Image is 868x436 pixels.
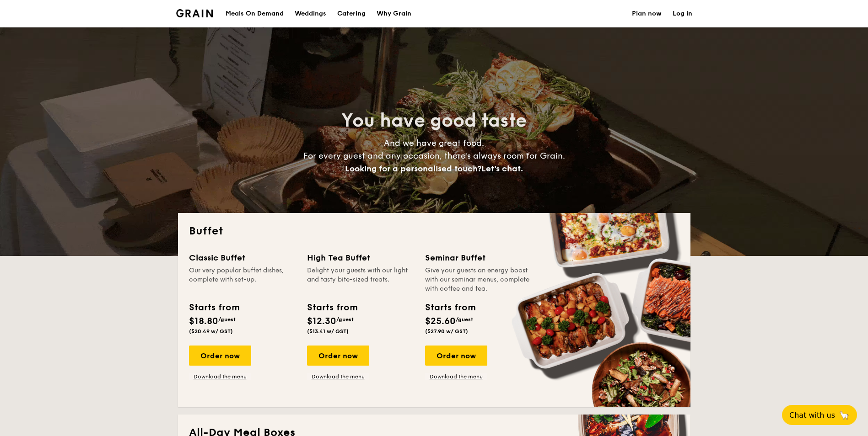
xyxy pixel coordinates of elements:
div: Delight your guests with our light and tasty bite-sized treats. [307,266,414,293]
div: Order now [189,346,251,366]
span: $18.80 [189,316,218,327]
span: /guest [456,316,473,323]
span: $25.60 [425,316,456,327]
a: Logotype [176,9,213,17]
span: And we have great food. For every guest and any occasion, there’s always room for Grain. [303,138,565,174]
h2: Buffet [189,224,679,239]
div: Starts from [307,301,357,314]
div: Our very popular buffet dishes, complete with set-up. [189,266,296,293]
a: Download the menu [425,373,487,380]
div: Give your guests an energy boost with our seminar menus, complete with coffee and tea. [425,266,532,293]
span: ($27.90 w/ GST) [425,328,468,335]
span: You have good taste [341,110,527,132]
div: Seminar Buffet [425,251,532,264]
a: Download the menu [307,373,369,380]
span: ($20.49 w/ GST) [189,328,233,335]
div: Starts from [425,301,475,314]
span: Let's chat. [481,164,523,174]
div: High Tea Buffet [307,251,414,264]
div: Order now [307,346,369,366]
span: Chat with us [789,411,835,420]
div: Classic Buffet [189,251,296,264]
span: ($13.41 w/ GST) [307,328,349,335]
div: Starts from [189,301,239,314]
a: Download the menu [189,373,251,380]
img: Grain [176,9,213,17]
span: 🦙 [839,410,850,420]
span: $12.30 [307,316,336,327]
button: Chat with us🦙 [782,405,857,425]
span: /guest [218,316,236,323]
div: Order now [425,346,487,366]
span: Looking for a personalised touch? [345,164,481,174]
span: /guest [336,316,354,323]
